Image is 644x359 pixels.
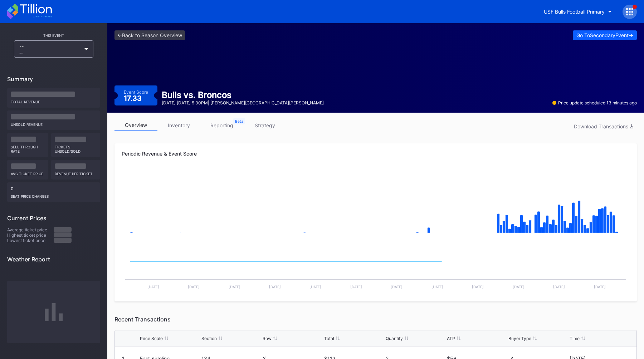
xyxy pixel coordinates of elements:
a: inventory [157,120,200,131]
div: Average ticket price [7,227,54,232]
div: Recent Transactions [114,316,637,323]
text: [DATE] [147,285,159,289]
div: Section [201,336,217,341]
a: <-Back to Season Overview [114,30,185,40]
div: Total Revenue [11,97,97,104]
text: [DATE] [431,285,443,289]
div: -- [19,51,81,55]
text: [DATE] [472,285,484,289]
div: USF Bulls Football Primary [544,9,605,15]
div: Weather Report [7,256,100,263]
a: reporting [200,120,243,131]
div: [DATE] [DATE] 5:30PM | [PERSON_NAME][GEOGRAPHIC_DATA][PERSON_NAME] [162,100,324,105]
text: [DATE] [594,285,606,289]
text: [DATE] [188,285,200,289]
text: [DATE] [513,285,525,289]
div: Buyer Type [508,336,531,341]
div: Quantity [386,336,403,341]
a: overview [114,120,157,131]
div: 17.33 [124,95,143,102]
div: -- [19,43,81,55]
div: Periodic Revenue & Event Score [122,151,630,157]
text: [DATE] [309,285,321,289]
div: Price update scheduled 13 minutes ago [552,100,637,105]
div: Unsold Revenue [11,119,97,127]
text: [DATE] [229,285,240,289]
div: Bulls vs. Broncos [162,90,324,100]
div: This Event [7,33,100,38]
div: Price Scale [140,336,163,341]
text: [DATE] [391,285,402,289]
div: Download Transactions [574,123,633,129]
text: [DATE] [269,285,281,289]
div: Event Score [124,89,148,95]
text: [DATE] [553,285,565,289]
div: Highest ticket price [7,232,54,238]
svg: Chart title [122,241,630,294]
text: [DATE] [350,285,362,289]
div: Total [324,336,334,341]
div: Avg ticket price [11,169,45,176]
div: ATP [447,336,455,341]
div: Go To Secondary Event -> [576,32,633,38]
div: Sell Through Rate [11,142,45,153]
button: Go ToSecondaryEvent-> [573,30,637,40]
div: seat price changes [11,191,97,198]
div: Revenue per ticket [55,169,97,176]
div: Time [570,336,580,341]
a: strategy [243,120,286,131]
svg: Chart title [122,169,630,241]
div: Summary [7,75,100,83]
div: Row [263,336,272,341]
div: Tickets Unsold/Sold [55,142,97,153]
div: Current Prices [7,215,100,222]
button: Download Transactions [570,122,637,131]
button: USF Bulls Football Primary [538,5,617,18]
div: 0 [7,182,100,202]
div: Lowest ticket price [7,238,54,243]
